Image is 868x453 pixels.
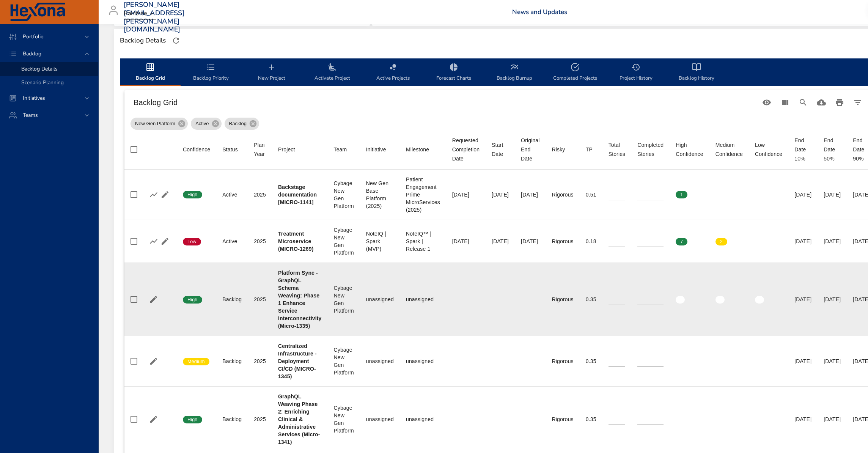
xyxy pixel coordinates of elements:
button: Refresh Page [170,35,182,46]
div: [DATE] [824,415,841,423]
span: Team [334,145,354,154]
div: Total Stories [609,140,626,159]
div: Backlog [222,415,242,423]
a: News and Updates [512,8,567,16]
span: 0 [715,191,727,198]
div: Sort [715,140,743,159]
span: Completed Projects [549,63,601,83]
h3: [PERSON_NAME][EMAIL_ADDRESS][PERSON_NAME][DOMAIN_NAME] [124,1,185,33]
button: Search [794,93,812,112]
div: Low Confidence [755,140,782,159]
div: 0.35 [586,415,596,423]
span: Teams [17,112,44,119]
div: Original End Date [521,136,539,163]
div: [DATE] [794,238,811,245]
span: 7 [676,238,687,245]
div: [DATE] [492,191,509,198]
div: 2025 [254,191,266,198]
div: [DATE] [794,296,811,303]
button: Edit Project Details [148,294,159,305]
span: Plan Year [254,140,266,159]
div: 2025 [254,238,266,245]
span: Milestone [406,145,440,154]
div: Rigorous [552,357,574,365]
div: Sort [278,145,295,154]
div: Requested Completion Date [452,136,480,163]
div: Backlog Details [118,35,168,47]
span: Project History [610,63,662,83]
div: NoteIQ™ | Spark | Release 1 [406,230,440,253]
div: Risky [552,145,565,154]
div: Project [278,145,295,154]
div: Cybage New Gen Platform [334,404,354,434]
button: View Columns [776,93,794,112]
div: unassigned [366,415,394,423]
h6: Backlog Grid [134,96,758,109]
div: unassigned [406,357,440,365]
span: Project [278,145,322,154]
div: 0.51 [586,191,596,198]
button: Edit Project Details [148,355,159,367]
span: 0 [755,238,767,245]
div: High Confidence [676,140,703,159]
span: Backlog Burnup [489,63,540,83]
div: Confidence [183,145,210,154]
div: Sort [637,140,664,159]
b: GraphQL Weaving Phase 2: Enriching Clinical & Administrative Services (Micro-1341) [278,393,320,445]
span: Backlog [225,120,251,127]
span: Risky [552,145,574,154]
div: Initiative [366,145,386,154]
div: End Date 50% [824,136,841,163]
span: Active [191,120,213,127]
div: Sort [521,136,539,163]
div: [DATE] [824,191,841,198]
span: Backlog History [671,63,722,83]
div: 0.35 [586,357,596,365]
div: Sort [492,140,509,159]
div: Sort [676,140,703,159]
button: Edit Project Details [159,189,171,200]
div: Raintree [124,8,156,20]
b: Platform Sync - GraphQL Schema Weaving: Phase 1 Enhance Service Interconnectivity (Micro-1335) [278,270,322,329]
div: [DATE] [521,191,539,198]
div: [DATE] [521,238,539,245]
span: Completed Stories [637,140,664,159]
div: 2025 [254,296,266,303]
div: New Gen Platform [131,118,188,130]
div: Start Date [492,140,509,159]
div: Sort [609,140,626,159]
div: Cybage New Gen Platform [334,346,354,376]
div: [DATE] [824,357,841,365]
div: Rigorous [552,238,574,245]
span: High [183,191,202,198]
div: New Gen Base Platform (2025) [366,179,394,210]
button: Standard Views [758,93,776,112]
div: Sort [334,145,347,154]
div: Sort [586,145,593,154]
div: Sort [452,136,480,163]
button: Show Burnup [148,189,159,200]
div: 2025 [254,415,266,423]
div: [DATE] [824,296,841,303]
span: Initiative [366,145,394,154]
div: TP [586,145,593,154]
div: Active [222,191,242,198]
span: Portfolio [17,33,50,40]
span: Backlog [17,50,47,57]
span: Status [222,145,242,154]
div: Cybage New Gen Platform [334,284,354,315]
span: Backlog Grid [124,63,176,83]
b: Centralized Infrastructure - Deployment CI/CD (MICRO-1345) [278,343,317,379]
span: Backlog Details [21,65,58,72]
div: Rigorous [552,296,574,303]
div: Medium Confidence [715,140,743,159]
span: 0 [755,191,767,198]
div: unassigned [366,296,394,303]
span: Scenario Planning [21,79,64,86]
